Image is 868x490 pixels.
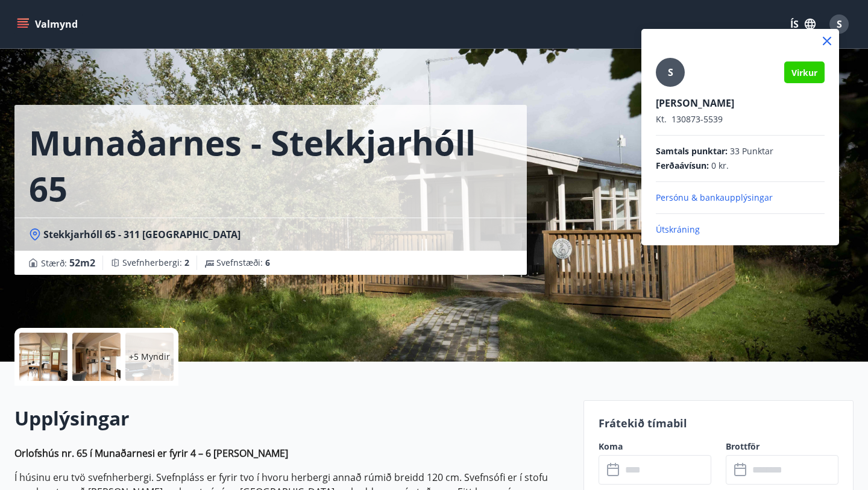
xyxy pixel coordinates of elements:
[656,113,825,125] p: 130873-5539
[656,160,709,172] span: Ferðaávísun :
[656,145,728,157] span: Samtals punktar :
[711,160,729,172] span: 0 kr.
[656,113,667,125] span: Kt.
[668,66,673,79] span: S
[656,192,825,204] p: Persónu & bankaupplýsingar
[656,96,825,110] p: [PERSON_NAME]
[791,67,817,78] span: Virkur
[730,145,773,157] span: 33 Punktar
[656,224,825,236] p: Útskráning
